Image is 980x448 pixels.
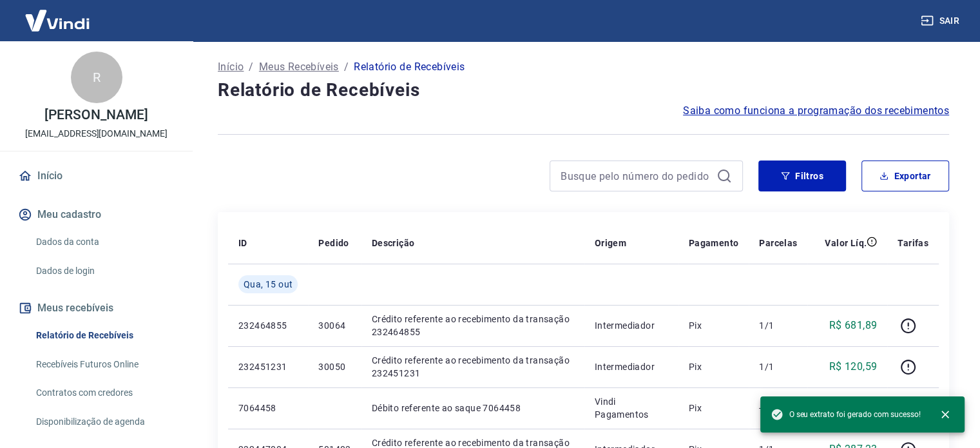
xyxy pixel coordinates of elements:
[595,319,668,332] p: Intermediador
[238,319,298,332] p: 232464855
[31,380,177,406] a: Contratos com credores
[15,294,177,322] button: Meus recebíveis
[759,360,797,373] p: 1/1
[344,59,349,75] p: /
[318,360,351,373] p: 30050
[218,59,244,75] a: Início
[31,258,177,284] a: Dados de login
[71,52,122,103] div: R
[829,359,878,375] p: R$ 120,59
[318,237,349,249] p: Pedido
[31,409,177,435] a: Disponibilização de agenda
[689,360,739,373] p: Pix
[861,161,949,191] button: Exportar
[759,319,797,332] p: 1/1
[25,127,168,141] p: [EMAIL_ADDRESS][DOMAIN_NAME]
[689,319,739,332] p: Pix
[318,319,351,332] p: 30064
[759,237,797,249] p: Parcelas
[595,237,626,249] p: Origem
[825,237,867,249] p: Valor Líq.
[829,318,878,333] p: R$ 681,89
[238,360,298,373] p: 232451231
[31,351,177,378] a: Recebíveis Futuros Online
[259,59,339,75] a: Meus Recebíveis
[898,237,928,249] p: Tarifas
[771,408,921,421] span: O seu extrato foi gerado com sucesso!
[218,77,949,103] h4: Relatório de Recebíveis
[238,237,247,249] p: ID
[238,402,298,414] p: 7064458
[683,103,949,119] a: Saiba como funciona a programação dos recebimentos
[595,395,668,421] p: Vindi Pagamentos
[244,278,293,291] span: Qua, 15 out
[372,402,574,414] p: Débito referente ao saque 7064458
[759,402,797,414] p: -
[15,162,177,190] a: Início
[44,108,148,122] p: [PERSON_NAME]
[689,402,739,414] p: Pix
[561,166,711,186] input: Busque pelo número do pedido
[372,237,415,249] p: Descrição
[372,354,574,380] p: Crédito referente ao recebimento da transação 232451231
[15,1,99,40] img: Vindi
[31,322,177,349] a: Relatório de Recebíveis
[689,237,739,249] p: Pagamento
[249,59,253,75] p: /
[918,9,965,33] button: Sair
[354,59,465,75] p: Relatório de Recebíveis
[595,360,668,373] p: Intermediador
[372,313,574,338] p: Crédito referente ao recebimento da transação 232464855
[758,161,846,191] button: Filtros
[15,200,177,229] button: Meu cadastro
[31,229,177,255] a: Dados da conta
